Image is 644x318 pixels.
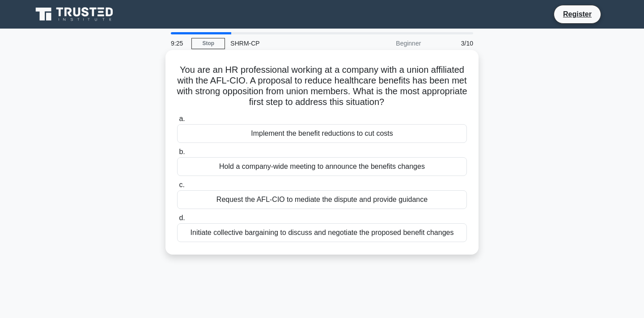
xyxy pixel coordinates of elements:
[179,148,185,155] span: b.
[348,34,426,52] div: Beginner
[426,34,479,52] div: 3/10
[176,64,468,108] h5: You are an HR professional working at a company with a union affiliated with the AFL-CIO. A propo...
[177,223,467,242] div: Initiate collective bargaining to discuss and negotiate the proposed benefit changes
[558,8,597,20] a: Register
[177,190,467,209] div: Request the AFL-CIO to mediate the dispute and provide guidance
[179,214,185,222] span: d.
[191,38,225,49] a: Stop
[177,157,467,176] div: Hold a company-wide meeting to announce the benefits changes
[179,115,185,122] span: a.
[165,34,191,52] div: 9:25
[179,181,184,188] span: c.
[177,124,467,143] div: Implement the benefit reductions to cut costs
[225,34,348,52] div: SHRM-CP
